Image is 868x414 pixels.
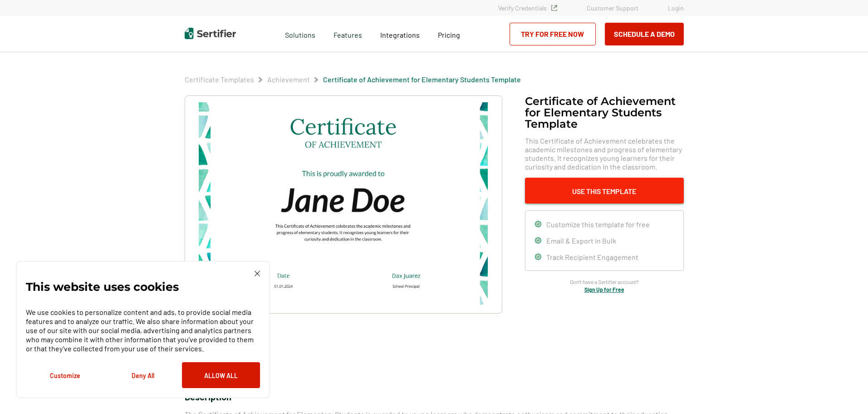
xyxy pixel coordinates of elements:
[26,282,179,291] p: This website uses cookies
[438,28,460,40] a: Pricing
[546,236,616,245] span: Email & Export in Bulk
[546,253,638,261] span: Track Recipient Engagement
[182,362,260,388] button: Allow All
[104,362,182,388] button: Deny All
[570,278,639,286] span: Don’t have a Sertifier account?
[26,308,260,353] p: We use cookies to personalize content and ads, to provide social media features and to analyze ou...
[438,30,460,39] span: Pricing
[587,4,638,12] a: Customer Support
[668,4,684,12] a: Login
[185,75,254,84] a: Certificate Templates
[199,102,487,307] img: Certificate of Achievement for Elementary Students Template
[525,178,684,204] button: Use This Template
[185,75,521,84] div: Breadcrumb
[333,28,362,40] span: Features
[525,136,684,171] span: This Certificate of Achievement celebrates the academic milestones and progress of elementary stu...
[823,370,868,414] iframe: Chat Widget
[285,28,315,40] span: Solutions
[267,75,310,84] a: Achievement
[584,286,624,293] a: Sign Up for Free
[525,95,684,130] h1: Certificate of Achievement for Elementary Students Template
[26,362,104,388] button: Customize
[380,28,420,40] a: Integrations
[323,75,521,84] a: Certificate of Achievement for Elementary Students Template
[185,28,236,39] img: Sertifier | Digital Credentialing Platform
[605,23,684,45] button: Schedule a Demo
[510,23,596,45] a: Try for Free Now
[546,220,650,229] span: Customize this template for free
[498,4,557,12] a: Verify Credentials
[551,5,557,11] img: Verified
[255,271,260,276] img: Cookie Popup Close
[380,30,420,39] span: Integrations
